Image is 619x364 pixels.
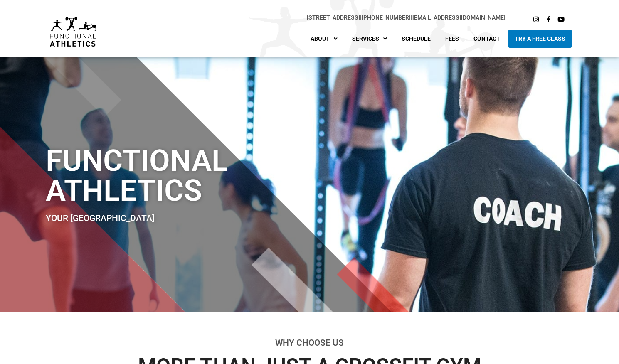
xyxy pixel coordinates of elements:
[395,30,437,48] a: Schedule
[50,17,96,48] img: default-logo
[412,14,506,21] a: [EMAIL_ADDRESS][DOMAIN_NAME]
[467,30,506,48] a: Contact
[304,30,344,48] a: About
[46,214,359,223] h2: Your [GEOGRAPHIC_DATA]
[46,146,359,206] h1: Functional Athletics
[113,13,506,22] p: |
[508,30,572,48] a: Try A Free Class
[346,30,393,48] a: Services
[439,30,465,48] a: Fees
[79,339,540,347] h2: Why Choose Us
[362,14,411,21] a: [PHONE_NUMBER]
[307,14,362,21] span: |
[307,14,360,21] a: [STREET_ADDRESS]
